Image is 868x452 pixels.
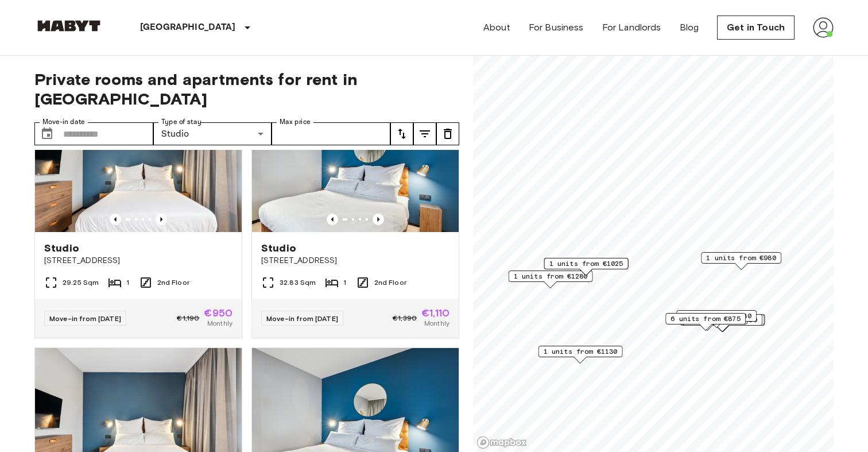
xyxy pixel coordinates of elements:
span: 1 units from €980 [706,253,776,263]
span: 1 units from €1280 [514,271,588,281]
label: Move-in date [42,117,85,127]
span: Studio [44,241,79,255]
img: Marketing picture of unit DE-01-484-203-01 [252,94,459,232]
span: [STREET_ADDRESS] [44,255,232,266]
a: Get in Touch [717,16,795,40]
a: Marketing picture of unit DE-01-480-216-01Previous imagePrevious imageStudio[STREET_ADDRESS]29.25... [34,94,242,338]
button: Previous image [373,214,384,225]
span: Studio [261,241,296,255]
span: Move-in from [DATE] [49,314,121,323]
span: 2nd Floor [157,277,189,288]
span: 1 units from €1025 [549,258,623,269]
div: Map marker [538,346,623,364]
div: Map marker [509,271,593,288]
span: 1 [126,277,129,288]
div: Map marker [680,314,765,332]
img: avatar [813,17,834,38]
span: 32.83 Sqm [280,277,316,288]
span: Private rooms and apartments for rent in [GEOGRAPHIC_DATA] [34,69,459,109]
span: 5 units from €950 [687,315,757,325]
button: tune [413,122,436,145]
a: Marketing picture of unit DE-01-484-203-01Previous imagePrevious imageStudio[STREET_ADDRESS]32.83... [251,94,459,338]
div: Map marker [544,258,629,276]
img: Marketing picture of unit DE-01-480-216-01 [35,94,242,232]
span: 1 [343,277,346,288]
p: [GEOGRAPHIC_DATA] [140,21,236,34]
button: Previous image [110,214,121,225]
label: Type of stay [161,117,201,127]
img: Habyt [34,20,103,32]
span: 2nd Floor [374,277,406,288]
span: Move-in from [DATE] [266,314,338,323]
div: Map marker [681,314,765,332]
span: Monthly [207,318,232,329]
div: Map marker [665,313,746,331]
a: For Business [529,21,584,34]
span: €1,190 [177,313,199,323]
button: tune [436,122,459,145]
button: tune [390,122,413,145]
span: 1 units from €1130 [544,346,618,357]
div: Studio [153,122,272,145]
div: Map marker [676,310,757,328]
button: Previous image [327,214,338,225]
span: €1,110 [421,308,449,318]
div: Map marker [701,252,781,270]
span: €950 [204,308,232,318]
a: Blog [680,21,699,34]
button: Choose date [36,122,59,145]
label: Max price [280,117,311,127]
span: 1 units from €780 [681,311,751,321]
span: €1,390 [393,313,417,323]
span: [STREET_ADDRESS] [261,255,449,266]
button: Previous image [156,214,167,225]
span: Monthly [424,318,449,329]
span: 6 units from €875 [671,314,741,324]
a: Mapbox logo [476,436,527,449]
span: 29.25 Sqm [63,277,99,288]
a: For Landlords [602,21,661,34]
a: About [483,21,510,34]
